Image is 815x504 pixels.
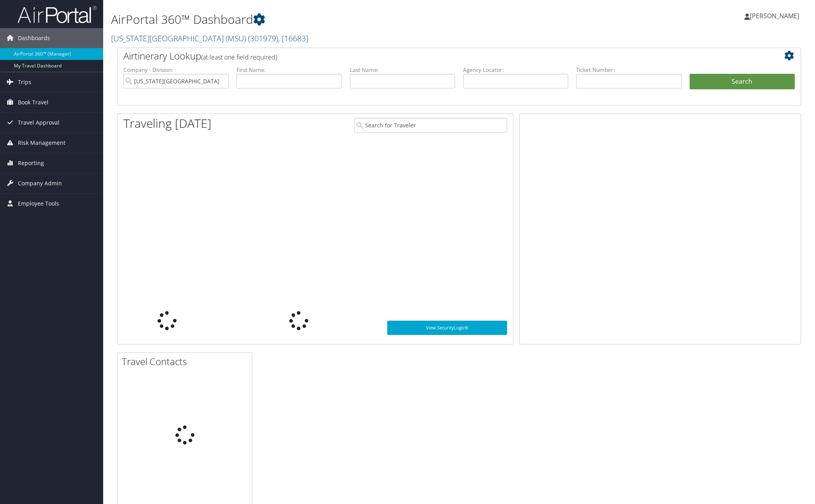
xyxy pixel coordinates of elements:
input: Search for Traveler [354,118,507,133]
label: First Name: [236,66,342,74]
span: Trips [18,72,31,92]
span: , [ 16683 ] [278,33,308,44]
h1: Traveling [DATE] [123,115,211,132]
img: airportal-logo.png [17,5,97,24]
span: ( 301979 ) [248,33,278,44]
span: Company Admin [18,173,62,193]
span: (at least one field required) [201,53,277,62]
label: Ticket Number: [576,66,681,74]
h2: Travel Contacts [122,355,252,368]
span: [PERSON_NAME] [750,12,799,20]
span: Employee Tools [18,194,59,214]
span: Reporting [18,153,44,173]
span: Travel Approval [18,113,60,133]
h1: AirPortal 360™ Dashboard [111,11,575,28]
button: Search [690,74,795,90]
label: Company - Division: [123,66,229,74]
label: Agency Locator: [463,66,568,74]
h2: Airtinerary Lookup [123,49,738,63]
span: Risk Management [18,133,65,153]
span: Dashboards [18,28,50,48]
a: View SecurityLogic® [387,321,507,335]
span: Book Travel [18,92,48,112]
a: [US_STATE][GEOGRAPHIC_DATA] (MSU) [111,33,308,44]
label: Last Name: [350,66,455,74]
a: [PERSON_NAME] [744,4,807,28]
